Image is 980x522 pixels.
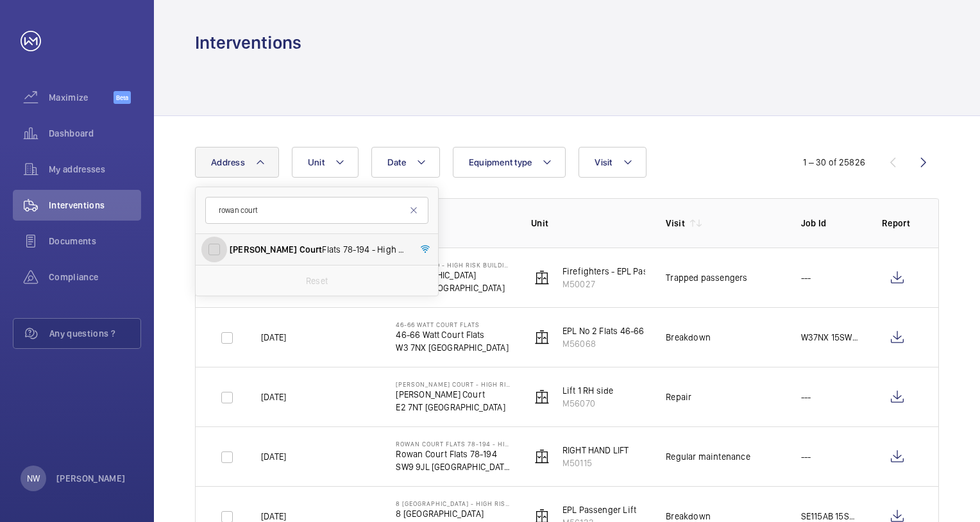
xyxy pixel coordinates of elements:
[261,391,286,403] p: [DATE]
[562,457,629,469] p: M50115
[49,271,141,283] span: Compliance
[49,127,141,140] span: Dashboard
[261,331,286,344] p: [DATE]
[396,401,510,414] p: E2 7NT [GEOGRAPHIC_DATA]
[396,269,510,282] p: [GEOGRAPHIC_DATA]
[371,147,440,178] button: Date
[666,450,750,463] div: Regular maintenance
[562,444,629,457] p: RIGHT HAND LIFT
[534,449,550,464] img: elevator.svg
[205,197,428,224] input: Search by address
[261,450,286,463] p: [DATE]
[801,217,861,230] p: Job Id
[396,261,510,269] p: Bakersfield - High Risk Building
[300,244,323,255] span: Court
[195,147,279,178] button: Address
[396,282,510,294] p: N7 0LT [GEOGRAPHIC_DATA]
[396,321,508,328] p: 46-66 Watt Court Flats
[49,235,141,248] span: Documents
[469,157,532,167] span: Equipment type
[114,91,131,104] span: Beta
[666,271,747,284] div: Trapped passengers
[562,503,636,516] p: EPL Passenger Lift
[396,217,510,230] p: Address
[396,380,510,388] p: [PERSON_NAME] Court - High Risk Building
[396,460,510,473] p: SW9 9JL [GEOGRAPHIC_DATA]
[49,199,141,212] span: Interventions
[534,270,550,285] img: elevator.svg
[49,163,141,176] span: My addresses
[534,330,550,345] img: elevator.svg
[666,217,685,230] p: Visit
[396,507,510,520] p: 8 [GEOGRAPHIC_DATA]
[396,500,510,507] p: 8 [GEOGRAPHIC_DATA] - High Risk Building
[56,472,126,485] p: [PERSON_NAME]
[562,278,711,290] p: M50027
[803,156,865,169] div: 1 – 30 of 25826
[595,157,612,167] span: Visit
[562,337,679,350] p: M56068
[562,265,711,278] p: Firefighters - EPL Passenger Lift No 2
[801,450,811,463] p: ---
[562,324,679,337] p: EPL No 2 Flats 46-66 schn 33
[27,472,40,485] p: NW
[666,391,691,403] div: Repair
[308,157,325,167] span: Unit
[396,388,510,401] p: [PERSON_NAME] Court
[49,327,140,340] span: Any questions ?
[562,397,614,410] p: M56070
[49,91,114,104] span: Maximize
[230,243,406,256] span: Flats 78-194 - High Risk Building - [STREET_ADDRESS]
[306,274,328,287] p: Reset
[666,331,711,344] div: Breakdown
[292,147,359,178] button: Unit
[801,391,811,403] p: ---
[801,271,811,284] p: ---
[562,384,614,397] p: Lift 1 RH side
[195,31,301,55] h1: Interventions
[396,440,510,448] p: Rowan Court Flats 78-194 - High Risk Building
[387,157,406,167] span: Date
[579,147,646,178] button: Visit
[211,157,245,167] span: Address
[882,217,913,230] p: Report
[230,244,297,255] span: [PERSON_NAME]
[801,331,861,344] p: W37NX 15SWE0P/LV
[396,341,508,354] p: W3 7NX [GEOGRAPHIC_DATA]
[531,217,645,230] p: Unit
[534,389,550,405] img: elevator.svg
[396,328,508,341] p: 46-66 Watt Court Flats
[396,448,510,460] p: Rowan Court Flats 78-194
[453,147,566,178] button: Equipment type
